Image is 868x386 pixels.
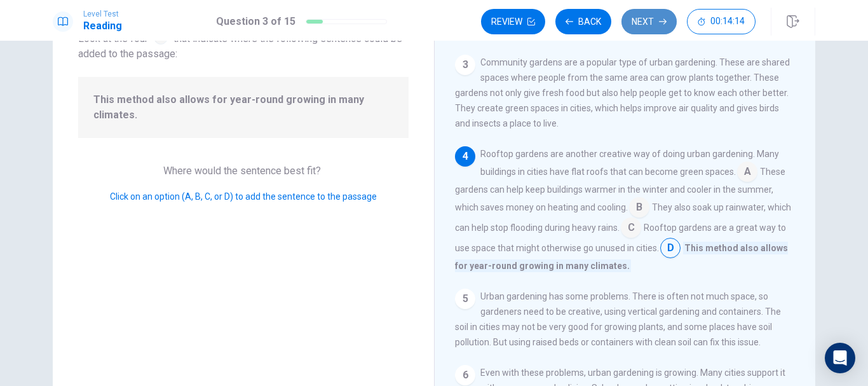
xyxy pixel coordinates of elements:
[455,167,785,212] span: These gardens can help keep buildings warmer in the winter and cooler in the summer, which saves ...
[555,9,611,34] button: Back
[216,14,295,29] h1: Question 3 of 15
[480,149,779,177] span: Rooftop gardens are another creative way of doing urban gardening. Many buildings in cities have ...
[621,9,677,34] button: Next
[687,9,756,34] button: 00:14:14
[163,165,323,177] span: Where would the sentence best fit?
[621,217,641,238] span: C
[825,343,855,373] div: Open Intercom Messenger
[93,92,393,123] span: This method also allows for year-round growing in many climates.
[455,57,790,128] span: Community gardens are a popular type of urban gardening. These are shared spaces where people fro...
[481,9,545,34] button: Review
[455,289,475,309] div: 5
[110,191,377,202] span: Click on an option (A, B, C, or D) to add the sentence to the passage
[660,238,681,258] span: D
[455,365,475,385] div: 6
[83,18,122,34] h1: Reading
[629,197,649,217] span: B
[83,10,122,18] span: Level Test
[78,28,409,62] span: Look at the four that indicate where the following sentence could be added to the passage:
[455,291,781,347] span: Urban gardening has some problems. There is often not much space, so gardeners need to be creativ...
[710,17,745,27] span: 00:14:14
[737,162,757,182] span: A
[455,146,475,167] div: 4
[455,55,475,75] div: 3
